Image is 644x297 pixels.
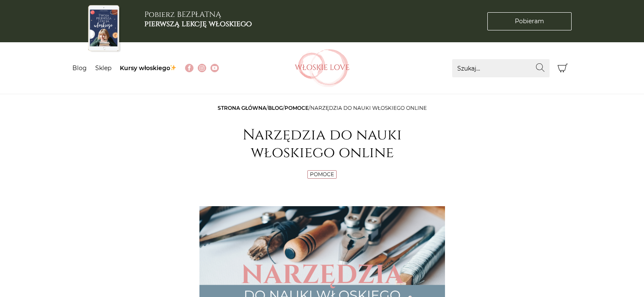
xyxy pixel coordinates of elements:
[295,49,350,87] img: Włoskielove
[515,17,544,26] span: Pobieram
[452,59,550,77] input: Szukaj...
[120,64,177,72] a: Kursy włoskiego
[218,105,427,111] span: / / /
[95,64,111,72] a: Sklep
[554,59,572,77] button: Koszyk
[144,19,252,29] b: pierwszą lekcję włoskiego
[268,105,283,111] a: Blog
[72,64,87,72] a: Blog
[487,12,572,30] a: Pobieram
[218,105,266,111] a: Strona główna
[144,10,252,28] h3: Pobierz BEZPŁATNĄ
[199,126,445,162] h1: Narzędzia do nauki włoskiego online
[170,65,176,71] img: ✨
[310,105,427,111] span: Narzędzia do nauki włoskiego online
[285,105,309,111] a: Pomoce
[310,171,334,177] a: Pomoce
